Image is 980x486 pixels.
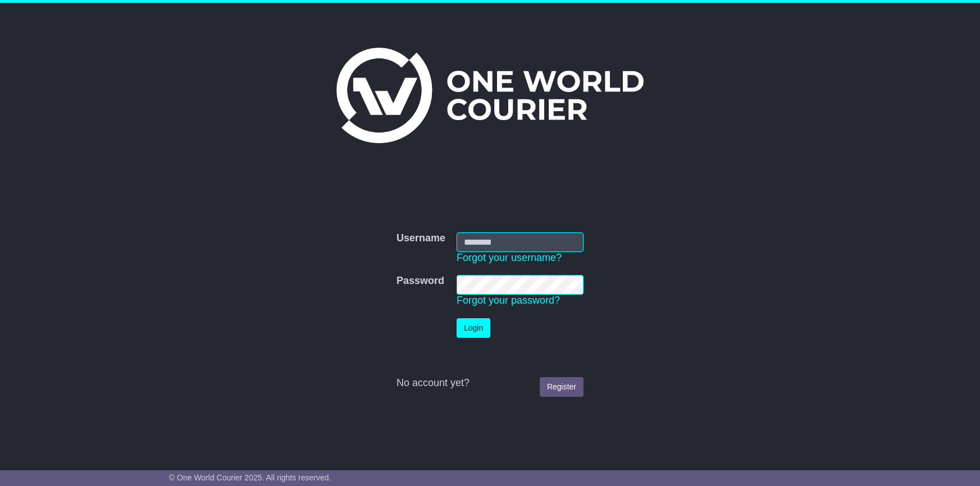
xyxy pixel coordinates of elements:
[457,295,560,306] a: Forgot your password?
[457,252,562,263] a: Forgot your username?
[169,473,331,482] span: © One World Courier 2025. All rights reserved.
[457,318,490,338] button: Login
[336,48,643,143] img: One World
[396,232,445,245] label: Username
[396,275,444,287] label: Password
[396,377,584,389] div: No account yet?
[540,377,584,397] a: Register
